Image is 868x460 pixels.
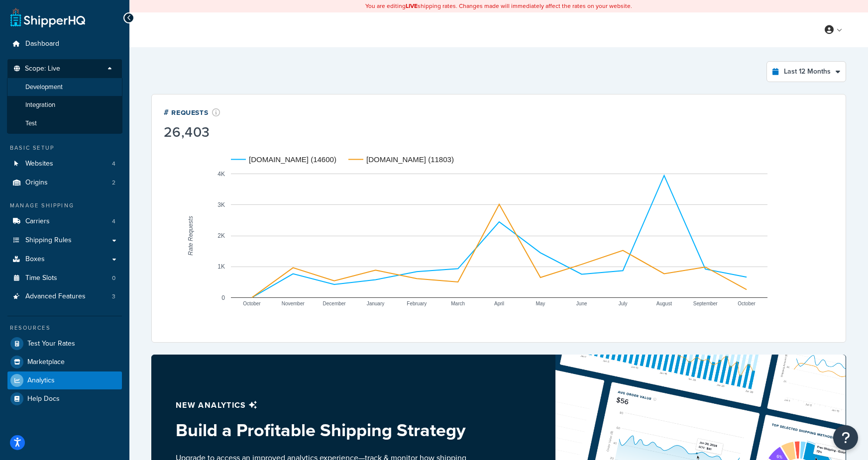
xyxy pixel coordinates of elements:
[323,301,346,306] text: December
[536,301,545,306] text: May
[112,274,115,282] span: 0
[217,201,225,208] text: 3K
[25,160,53,168] span: Websites
[27,395,60,403] span: Help Docs
[112,179,115,187] span: 2
[7,78,122,96] li: Development
[217,171,225,178] text: 4K
[7,353,122,371] a: Marketplace
[7,155,122,173] a: Websites4
[366,155,454,164] text: [DOMAIN_NAME] (11803)
[7,144,122,152] div: Basic Setup
[407,301,427,306] text: February
[112,292,115,301] span: 3
[25,40,59,48] span: Dashboard
[656,301,672,306] text: August
[7,174,122,192] li: Origins
[7,96,122,114] li: Integration
[249,155,336,164] text: [DOMAIN_NAME] (14600)
[7,287,122,306] a: Advanced Features3
[7,371,122,389] a: Analytics
[25,255,45,264] span: Boxes
[25,101,55,109] span: Integration
[221,294,225,301] text: 0
[176,420,475,440] h3: Build a Profitable Shipping Strategy
[27,376,55,385] span: Analytics
[25,292,86,301] span: Advanced Features
[7,174,122,192] a: Origins2
[833,425,858,450] button: Open Resource Center
[7,269,122,287] li: Time Slots
[25,119,37,128] span: Test
[25,179,48,187] span: Origins
[176,398,475,412] p: New analytics
[7,250,122,269] a: Boxes
[7,212,122,231] li: Carriers
[7,231,122,250] a: Shipping Rules
[738,301,756,306] text: October
[243,301,261,306] text: October
[217,263,225,270] text: 1K
[25,236,72,245] span: Shipping Rules
[25,83,63,92] span: Development
[406,1,418,10] b: LIVE
[693,301,718,306] text: September
[164,125,220,139] div: 26,403
[451,301,465,306] text: March
[7,114,122,133] li: Test
[7,35,122,53] a: Dashboard
[7,212,122,231] a: Carriers4
[25,274,57,282] span: Time Slots
[494,301,504,306] text: April
[164,141,834,330] svg: A chart.
[7,269,122,287] a: Time Slots0
[112,217,115,226] span: 4
[25,65,60,73] span: Scope: Live
[7,335,122,353] a: Test Your Rates
[367,301,385,306] text: January
[576,301,587,306] text: June
[27,340,75,348] span: Test Your Rates
[7,155,122,173] li: Websites
[619,301,628,306] text: July
[7,201,122,210] div: Manage Shipping
[27,358,65,367] span: Marketplace
[112,160,115,168] span: 4
[187,216,194,255] text: Rate Requests
[217,232,225,239] text: 2K
[7,324,122,332] div: Resources
[164,106,220,118] div: # Requests
[7,287,122,306] li: Advanced Features
[7,390,122,408] a: Help Docs
[282,301,305,306] text: November
[25,217,50,226] span: Carriers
